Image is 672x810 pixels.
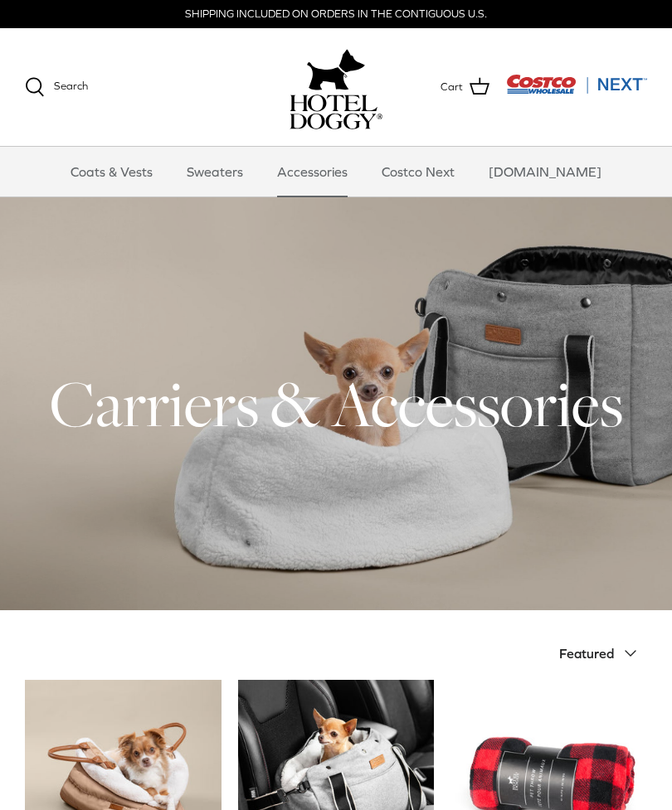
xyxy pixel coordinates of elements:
[474,147,616,196] a: [DOMAIN_NAME]
[290,45,382,129] a: hoteldoggy.com hoteldoggycom
[54,80,88,92] span: Search
[290,95,382,129] img: hoteldoggycom
[56,147,168,196] a: Coats & Vests
[25,363,647,444] h1: Carriers & Accessories
[367,147,470,196] a: Costco Next
[172,147,258,196] a: Sweaters
[506,74,647,95] img: Costco Next
[262,147,363,196] a: Accessories
[441,79,463,96] span: Cart
[506,85,647,97] a: Visit Costco Next
[559,646,614,661] span: Featured
[307,45,365,95] img: hoteldoggy.com
[441,76,489,98] a: Cart
[559,635,647,672] button: Featured
[25,77,88,97] a: Search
